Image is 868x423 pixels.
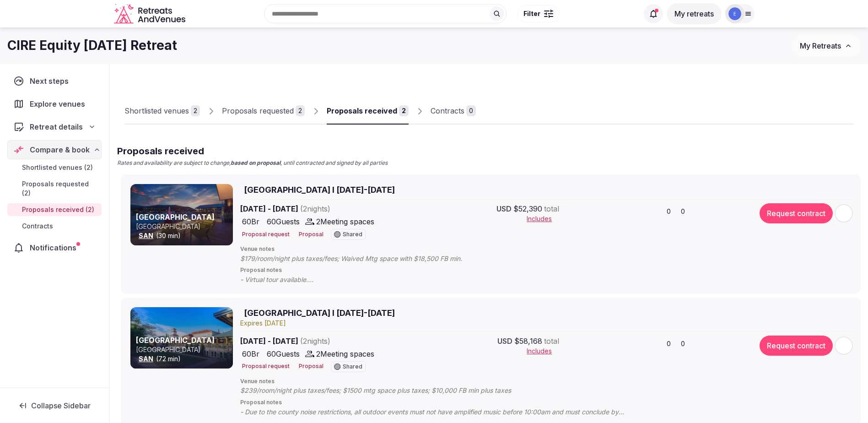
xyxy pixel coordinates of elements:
span: Proposal notes [240,399,855,407]
button: Includes [527,214,559,223]
button: SAN [139,231,153,240]
div: 2 [191,105,200,116]
button: Includes [527,347,559,356]
span: $58,168 [514,336,542,347]
span: Notifications [30,242,80,253]
div: 2 [399,105,409,116]
button: 0 [663,205,674,218]
span: Shortlisted venues (2) [22,163,93,172]
div: 0 [466,105,476,116]
div: 2 [296,105,305,116]
svg: Retreats and Venues company logo [114,4,187,24]
a: Proposals received2 [327,98,409,125]
button: Collapse Sidebar [7,396,102,416]
span: Venue notes [240,378,855,385]
div: (72 min) [136,354,231,363]
button: Proposal request [240,231,290,239]
span: $52,390 [513,203,542,214]
button: 0 [677,337,688,350]
a: Visit the homepage [114,4,187,24]
span: [DATE] - [DATE] [240,336,401,347]
span: USD [496,203,512,214]
button: Proposal [297,363,323,370]
span: Proposal notes [240,266,855,274]
span: 0 [681,207,685,216]
p: [GEOGRAPHIC_DATA] [136,222,231,231]
span: Compare & book [30,144,90,155]
a: Proposals received (2) [7,203,102,216]
strong: based on proposal [231,159,280,166]
button: 0 [677,205,688,218]
span: 60 Br [242,216,259,227]
button: Proposal [297,231,323,239]
button: 0 [663,337,674,350]
span: Proposals received (2) [22,205,94,214]
h2: Proposals received [117,145,388,157]
a: Proposals requested2 [222,98,305,125]
span: ( 2 night s ) [300,336,330,346]
p: Rates and availability are subject to change, , until contracted and signed by all parties [117,159,388,167]
button: Filter [518,5,559,22]
a: SAN [139,355,153,363]
span: 2 Meeting spaces [316,348,374,359]
a: My retreats [667,9,722,18]
span: 2 Meeting spaces [316,216,374,227]
a: Proposals requested (2) [7,178,102,200]
span: ( 2 night s ) [300,204,330,213]
button: SAN [139,354,153,363]
span: Shared [343,232,362,237]
div: Expire s [DATE] [240,319,855,328]
span: 60 Guests [267,216,300,227]
span: Venue notes [240,245,855,253]
span: [DATE] - [DATE] [240,203,401,214]
a: Explore venues [7,94,102,114]
div: Shortlisted venues [124,105,189,116]
span: 0 [667,207,671,216]
span: Explore venues [30,98,89,109]
a: [GEOGRAPHIC_DATA] [136,212,215,222]
div: (30 min) [136,231,231,240]
a: Shortlisted venues2 [124,98,200,125]
img: eosowski [728,7,741,20]
button: My retreats [667,3,722,24]
span: [GEOGRAPHIC_DATA] I [DATE]-[DATE] [244,184,395,195]
button: Request contract [760,203,833,223]
span: Proposals requested (2) [22,179,98,198]
a: Next steps [7,71,102,91]
span: total [544,336,559,347]
span: - Virtual tour available. - Attached are their Team Building & Banquet Menus. [240,275,418,284]
span: Next steps [30,76,72,87]
span: USD [497,336,512,347]
button: Request contract [760,336,833,356]
span: total [544,203,559,214]
span: 60 Br [242,348,259,359]
div: Proposals received [327,105,397,116]
a: Shortlisted venues (2) [7,161,102,174]
div: Contracts [431,105,464,116]
span: 0 [667,339,671,348]
a: [GEOGRAPHIC_DATA] [136,336,215,345]
h1: CIRE Equity [DATE] Retreat [7,37,177,54]
span: Shared [343,364,362,369]
p: [GEOGRAPHIC_DATA] [136,345,231,354]
button: Proposal request [240,363,290,370]
span: [GEOGRAPHIC_DATA] I [DATE]-[DATE] [244,307,395,319]
span: 60 Guests [267,348,300,359]
button: My Retreats [791,34,861,57]
span: - Due to the county noise restrictions, all outdoor events must not have amplified music before 1... [240,407,650,417]
span: Collapse Sidebar [31,401,91,410]
a: Contracts0 [431,98,476,125]
span: Retreat details [30,121,83,132]
div: Proposals requested [222,105,294,116]
span: Contracts [22,222,53,231]
span: My Retreats [800,41,841,50]
span: $239/room/night plus taxes/fees; $1500 mtg space plus taxes; $10,000 FB min plus taxes [240,386,529,395]
a: SAN [139,232,153,239]
span: $179/room/night plus taxes/fees; Waived Mtg space with $18,500 FB min. [240,254,480,263]
a: Contracts [7,220,102,233]
a: Notifications [7,238,102,257]
span: 0 [681,339,685,348]
span: Filter [523,9,540,18]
